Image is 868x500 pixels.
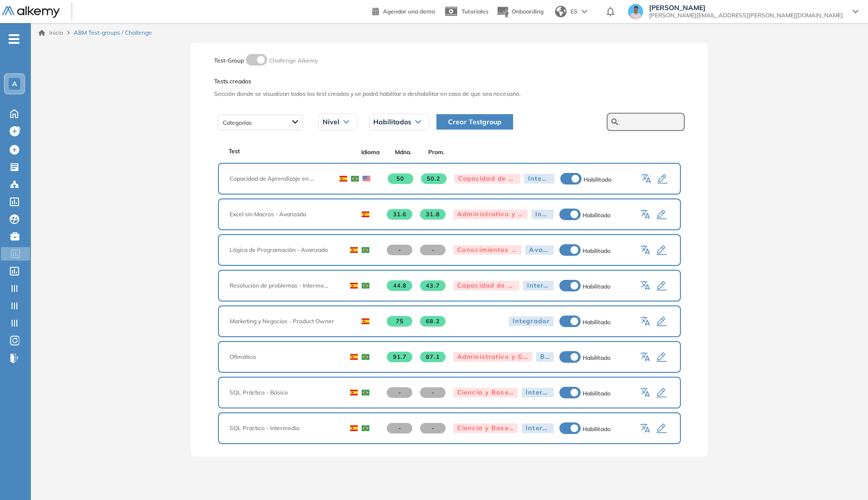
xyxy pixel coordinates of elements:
[214,57,244,64] span: Test-Group
[420,423,446,434] span: -
[453,388,518,397] div: Ciencia y Bases de Datos
[353,148,387,157] span: Idioma
[387,209,412,220] span: 31.6
[536,352,554,362] div: Básico
[362,318,369,324] img: ESP
[230,353,337,361] span: Ofimática
[350,354,358,360] img: ESP
[421,173,447,184] span: 50.2
[512,8,543,15] span: Onboarding
[387,316,412,327] span: 75
[373,118,411,126] span: Habilitados
[420,148,453,157] span: Prom.
[350,283,358,289] img: ESP
[214,90,685,98] span: Sección donde se visualizan todos los test creados y se podrá habilitar o deshabilitar en caso de...
[420,316,446,327] span: 68.2
[420,387,446,398] span: -
[448,117,502,127] span: Crear Testgroup
[372,5,435,16] a: Agendar una demo
[387,387,412,398] span: -
[350,390,358,395] img: ESP
[649,4,843,12] span: [PERSON_NAME]
[583,283,610,290] span: Habilitado
[420,352,446,362] span: 87.1
[230,317,348,326] span: Marketing y Negocios - Product Owner
[820,454,868,500] iframe: Chat Widget
[523,281,554,290] div: Intermedio
[461,8,488,15] span: Tutoriales
[230,424,337,433] span: SQL Práctico - Intermedio
[649,12,843,19] span: [PERSON_NAME][EMAIL_ADDRESS][PERSON_NAME][DOMAIN_NAME]
[522,423,554,433] div: Intermedio
[509,316,554,326] div: Integrador
[496,1,543,22] button: Onboarding
[362,247,369,253] img: BRA
[230,281,337,290] span: Resolución de problemas - Intermedio
[350,247,358,253] img: ESP
[74,28,152,37] span: ABM Test-groups / Challenge
[583,247,610,254] span: Habilitado
[387,148,420,157] span: Mdna.
[387,352,412,362] span: 91.7
[420,280,446,291] span: 43.7
[351,176,359,182] img: BRA
[230,174,326,183] span: Capacidad de Aprendizaje en Adultos
[230,246,337,254] span: Lógica de Programación - Avanzado
[453,352,532,362] div: Administrativo y Gestión, Contable o Financiero
[531,210,554,219] div: Integrador
[583,211,610,219] span: Habilitado
[230,210,348,219] span: Excel sin Macros - Avanzado
[583,354,610,361] span: Habilitado
[269,57,318,64] span: Challenge Alkemy
[555,6,567,17] img: world
[583,390,610,397] span: Habilitado
[230,388,337,397] span: SQL Práctico - Básico
[362,354,369,360] img: BRA
[570,7,578,16] span: ES
[350,425,358,431] img: ESP
[583,318,610,326] span: Habilitado
[453,281,519,290] div: Capacidad de Pensamiento
[420,209,446,220] span: 31.8
[214,77,685,86] span: Tests creados
[436,114,513,130] button: Crear Testgroup
[9,38,19,40] i: -
[387,280,412,291] span: 44.8
[524,174,555,184] div: Integrador
[453,245,521,255] div: Conocimientos fundacionales
[387,423,412,434] span: -
[12,80,17,88] span: A
[454,174,520,184] div: Capacidad de Pensamiento
[522,388,554,397] div: Intermedio
[362,390,369,395] img: BRA
[229,147,240,156] span: Test
[362,211,369,217] img: ESP
[362,425,369,431] img: BRA
[388,173,413,184] span: 50
[383,8,435,15] span: Agendar una demo
[39,28,63,37] a: Inicio
[453,210,528,219] div: Administrativo y Gestión, Contable o Financiero
[387,245,412,255] span: -
[583,176,611,183] span: Habilitado
[2,6,60,18] img: Logo
[420,245,446,255] span: -
[339,176,347,182] img: ESP
[362,283,369,289] img: BRA
[323,118,339,126] span: Nivel
[453,423,518,433] div: Ciencia y Bases de Datos
[582,10,587,13] img: arrow
[583,425,610,433] span: Habilitado
[363,176,370,182] img: USA
[525,245,554,255] div: Avanzado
